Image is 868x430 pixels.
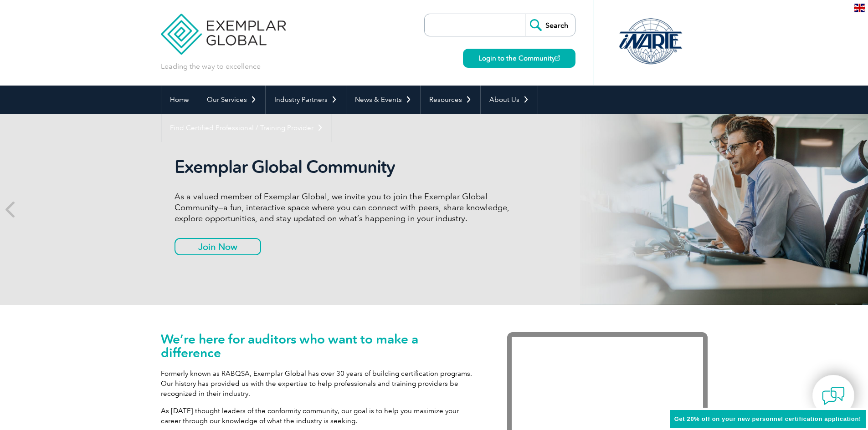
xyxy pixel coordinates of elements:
a: Find Certified Professional / Training Provider [161,114,332,142]
img: contact-chat.png [822,384,845,407]
p: As [DATE] thought leaders of the conformity community, our goal is to help you maximize your care... [161,406,480,426]
a: News & Events [346,86,420,114]
span: Get 20% off on your new personnel certification application! [674,415,861,422]
p: Leading the way to excellence [161,61,261,71]
p: As a valued member of Exemplar Global, we invite you to join the Exemplar Global Community—a fun,... [175,191,516,224]
a: Login to the Community [463,49,575,68]
input: Search [525,14,575,36]
a: Join Now [175,238,261,255]
img: en [854,4,865,12]
img: open_square.png [555,56,560,61]
a: Our Services [198,86,265,114]
a: About Us [481,86,538,114]
p: Formerly known as RABQSA, Exemplar Global has over 30 years of building certification programs. O... [161,369,480,399]
a: Resources [421,86,480,114]
h1: We’re here for auditors who want to make a difference [161,332,480,359]
a: Home [161,86,198,114]
h2: Exemplar Global Community [175,157,516,177]
a: Industry Partners [266,86,346,114]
